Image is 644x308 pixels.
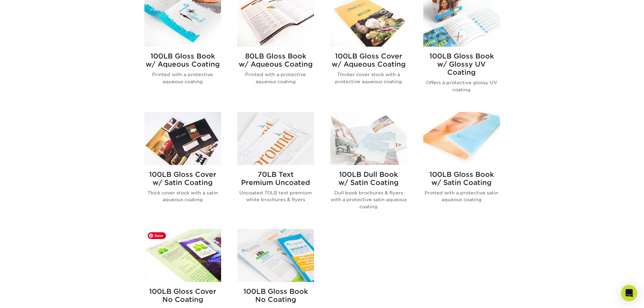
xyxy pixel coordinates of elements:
a: 100LB Dull Book<br/>w/ Satin Coating Brochures & Flyers 100LB Dull Bookw/ Satin Coating Dull book... [330,112,407,221]
p: Printed with a protective aqueous coating [237,71,314,85]
p: Thicker cover stock with a protective aqueous coating [330,71,407,85]
h2: 70LB Text Premium Uncoated [237,170,314,187]
div: Open Intercom Messenger [621,285,637,301]
img: 100LB Gloss Book<br/>No Coating Brochures & Flyers [237,229,314,282]
h2: 100LB Dull Book w/ Satin Coating [330,170,407,187]
img: 70LB Text<br/>Premium Uncoated Brochures & Flyers [237,112,314,165]
a: 100LB Gloss Cover<br/>w/ Satin Coating Brochures & Flyers 100LB Gloss Coverw/ Satin Coating Thick... [144,112,221,221]
img: 100LB Gloss Book<br/>w/ Satin Coating Brochures & Flyers [423,112,500,165]
a: 100LB Gloss Book<br/>w/ Satin Coating Brochures & Flyers 100LB Gloss Bookw/ Satin Coating Printed... [423,112,500,221]
h2: 100LB Gloss Book No Coating [237,287,314,304]
h2: 100LB Gloss Cover w/ Aqueous Coating [330,52,407,68]
img: 100LB Gloss Cover<br/>No Coating Brochures & Flyers [144,229,221,282]
h2: 100LB Gloss Cover No Coating [144,287,221,304]
h2: 100LB Gloss Cover w/ Satin Coating [144,170,221,187]
p: Dull book brochures & flyers with a protective satin aqueous coating [330,189,407,210]
img: 100LB Dull Book<br/>w/ Satin Coating Brochures & Flyers [330,112,407,165]
a: 70LB Text<br/>Premium Uncoated Brochures & Flyers 70LB TextPremium Uncoated Uncoated 70LB text pr... [237,112,314,221]
img: 100LB Gloss Cover<br/>w/ Satin Coating Brochures & Flyers [144,112,221,165]
p: Uncoated 70LB text premium white brochures & flyers [237,189,314,203]
span: Save [148,232,166,239]
h2: 100LB Gloss Book w/ Satin Coating [423,170,500,187]
h2: 100LB Gloss Book w/ Glossy UV Coating [423,52,500,76]
h2: 100LB Gloss Book w/ Aqueous Coating [144,52,221,68]
p: Printed with a protective satin aqueous coating [423,189,500,203]
p: Offers a protective glossy UV coating [423,79,500,93]
p: Printed with a protective aqueous coating [144,71,221,85]
h2: 80LB Gloss Book w/ Aqueous Coating [237,52,314,68]
p: Thick cover stock with a satin aqueous coating [144,189,221,203]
